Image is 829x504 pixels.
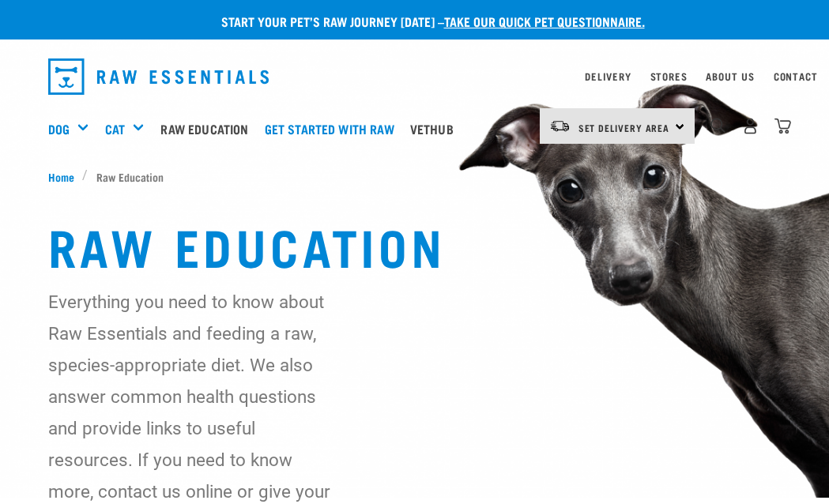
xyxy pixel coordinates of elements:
[261,97,406,160] a: Get started with Raw
[710,118,725,133] img: home-icon-1@2x.png
[406,97,465,160] a: Vethub
[48,58,269,95] img: Raw Essentials Logo
[36,52,794,101] nav: dropdown navigation
[650,73,688,79] a: Stores
[48,216,782,273] h1: Raw Education
[578,125,670,130] span: Set Delivery Area
[706,73,754,79] a: About Us
[48,168,83,185] a: Home
[774,118,791,134] img: home-icon@2x.png
[774,73,818,79] a: Contact
[48,168,74,185] span: Home
[549,119,571,134] img: van-moving.png
[742,118,759,134] img: user.png
[444,17,645,24] a: take our quick pet questionnaire.
[48,119,70,138] a: Dog
[48,168,782,185] nav: breadcrumbs
[105,119,125,138] a: Cat
[156,97,260,160] a: Raw Education
[585,73,631,79] a: Delivery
